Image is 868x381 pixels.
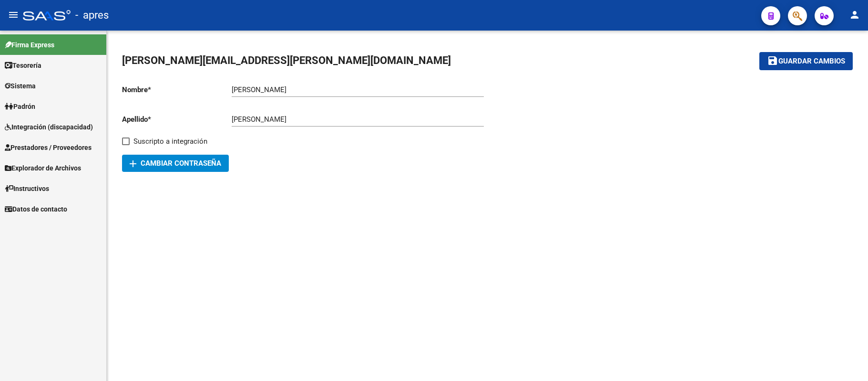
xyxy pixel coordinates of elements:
[5,204,67,214] span: Datos de contacto
[122,155,229,172] button: Cambiar Contraseña
[759,52,853,70] button: Guardar cambios
[130,159,221,168] span: Cambiar Contraseña
[133,136,207,147] span: Suscripto a integración
[5,40,54,50] span: Firma Express
[836,349,858,371] iframe: Intercom live chat
[5,142,92,153] span: Prestadores / Proveedores
[127,158,139,169] mat-icon: add
[122,85,232,95] p: Nombre
[778,57,845,66] span: Guardar cambios
[849,9,860,21] mat-icon: person
[122,54,451,66] span: [PERSON_NAME][EMAIL_ADDRESS][PERSON_NAME][DOMAIN_NAME]
[5,81,36,91] span: Sistema
[8,9,19,21] mat-icon: menu
[5,183,49,194] span: Instructivos
[122,114,232,125] p: Apellido
[5,60,41,71] span: Tesorería
[767,55,778,66] mat-icon: save
[5,101,35,112] span: Padrón
[5,122,93,132] span: Integración (discapacidad)
[5,163,81,173] span: Explorador de Archivos
[75,5,109,26] span: - apres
